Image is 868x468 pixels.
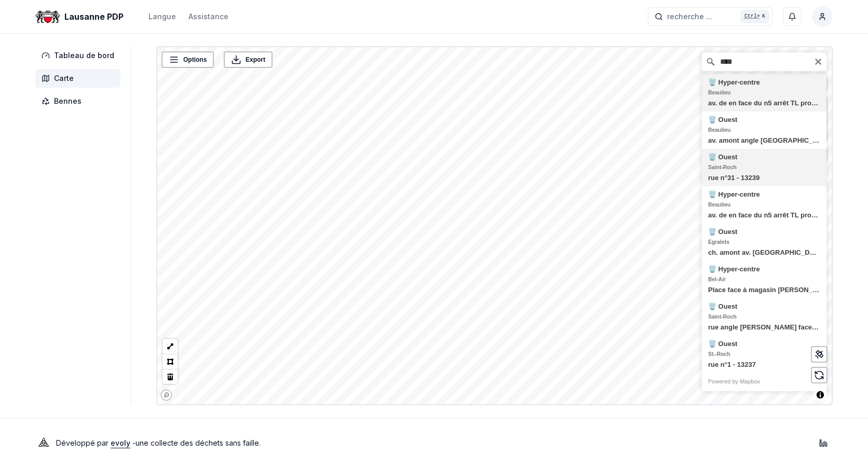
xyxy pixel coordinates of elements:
[708,77,820,88] div: 🗑️ Hyper-centre
[814,389,826,401] button: Toggle attribution
[162,339,178,354] button: LineString tool (l)
[56,436,261,450] p: Développé par - une collecte des déchets sans faille .
[35,435,52,451] img: Evoly Logo
[708,152,820,162] div: 🗑️ Ouest
[708,227,820,237] div: 🗑️ Ouest
[157,47,838,406] canvas: Map
[667,11,712,22] span: recherche ...
[708,210,820,221] div: av. de en face du n5 arrêt TL proche de la tour "[PERSON_NAME]" - 13898
[708,247,820,258] div: ch. amont av. [GEOGRAPHIC_DATA] (entrée du parc) - 24617
[708,88,820,98] div: Beaulieu
[35,46,125,65] a: Tableau de bord
[814,56,822,66] button: Clear
[708,98,820,108] div: av. de en face du n5 arrêt TL proche de la tour "[PERSON_NAME]" - 13897
[183,54,207,65] span: Options
[708,301,820,312] div: 🗑️ Ouest
[708,125,820,135] div: Beaulieu
[708,237,820,247] div: Egralets
[708,349,820,360] div: St.-Roch
[708,274,820,285] div: Bel-Air
[648,7,772,26] button: recherche ...Ctrl+K
[708,285,820,295] div: Place face à magasin [PERSON_NAME] - 13866
[708,312,820,322] div: Saint-Roch
[64,10,124,23] span: Lausanne PDP
[708,200,820,210] div: Beaulieu
[54,96,82,106] span: Bennes
[708,189,820,200] div: 🗑️ Hyper-centre
[162,369,178,384] button: Delete
[54,50,114,61] span: Tableau de bord
[708,339,820,349] div: 🗑️ Ouest
[702,52,826,71] input: Chercher
[148,11,176,22] div: Langue
[708,264,820,274] div: 🗑️ Hyper-centre
[708,162,820,173] div: Saint-Roch
[160,389,172,401] a: Mapbox logo
[162,354,178,369] button: Polygon tool (p)
[708,115,820,125] div: 🗑️ Ouest
[35,4,60,29] img: Lausanne PDP Logo
[35,92,125,111] a: Bennes
[54,73,74,84] span: Carte
[708,360,820,370] div: rue n°1 - 13237
[188,10,228,23] a: Assistance
[708,135,820,146] div: av. amont angle [GEOGRAPHIC_DATA] arrêt TL - 13115
[708,173,820,183] div: rue n°31 - 13239
[111,438,130,447] a: evoly
[35,69,125,88] a: Carte
[35,10,128,23] a: Lausanne PDP
[148,10,176,23] button: Langue
[708,322,820,333] div: rue angle [PERSON_NAME] face n°28 - 13238
[246,54,265,65] span: Export
[708,378,760,384] a: Powered by Mapbox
